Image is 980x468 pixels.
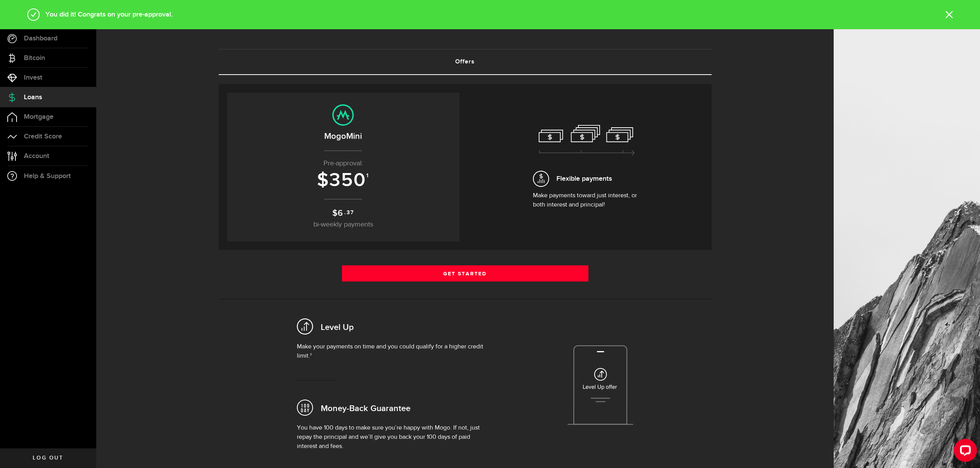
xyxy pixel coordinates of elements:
span: Invest [24,74,42,81]
p: Pre-approval: [235,158,452,169]
span: 350 [329,169,366,192]
h2: Money-Back Guarantee [321,403,410,415]
h2: MogoMini [235,130,452,143]
span: Dashboard [24,35,57,42]
span: Log out [33,455,63,461]
a: Get Started [342,265,588,281]
span: Bitcoin [24,55,45,62]
iframe: LiveChat chat widget [948,436,980,468]
span: $ [332,208,338,218]
a: Offers [219,50,712,74]
span: Help & Support [24,173,71,180]
span: Loans [24,94,42,101]
sup: 1 [366,172,369,179]
span: 6 [338,208,343,218]
sup: 2 [310,353,312,356]
p: You have 100 days to make sure you’re happy with Mogo. If not, just repay the principal and we’ll... [297,423,489,451]
div: You did it! Congrats on your pre-approval. [40,10,945,20]
span: Flexible payments [556,173,612,184]
span: $ [317,169,329,192]
h2: Level Up [321,322,354,334]
span: bi-weekly payments [313,221,373,228]
span: Mortgage [24,113,54,120]
span: Account [24,153,49,160]
p: Make payments toward just interest, or both interest and principal! [533,191,641,210]
ul: Tabs Navigation [219,49,712,75]
p: Make your payments on time and you could qualify for a higher credit limit. [297,342,489,361]
span: Credit Score [24,133,62,140]
sup: .37 [344,208,354,217]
